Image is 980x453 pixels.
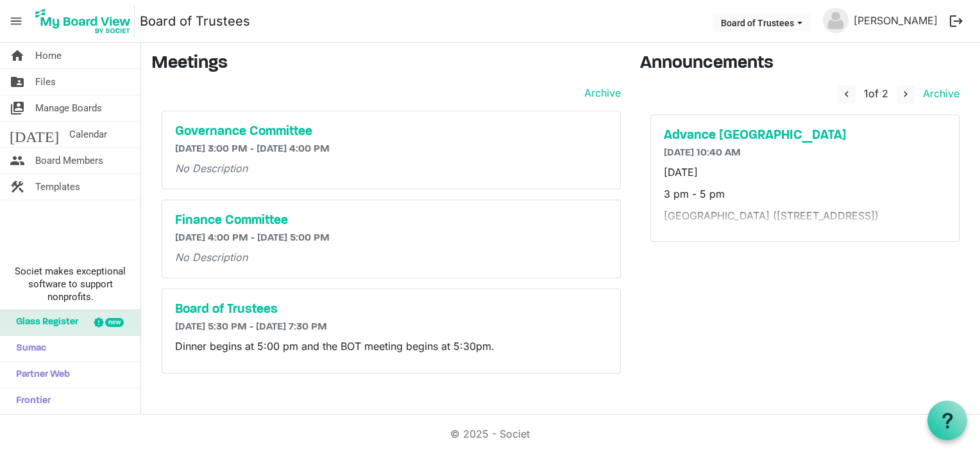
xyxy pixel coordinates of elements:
[175,161,607,176] p: No Description
[10,388,51,414] span: Frontier
[841,88,852,100] span: navigate_before
[35,69,56,95] span: Files
[864,87,888,100] span: of 2
[897,85,915,104] button: navigate_next
[664,208,946,223] p: [GEOGRAPHIC_DATA] ([STREET_ADDRESS])
[31,5,135,37] img: My Board View Logo
[664,186,946,202] p: 3 pm - 5 pm
[864,87,868,100] span: 1
[175,302,607,317] a: Board of Trustees
[175,232,607,244] h6: [DATE] 4:00 PM - [DATE] 5:00 PM
[838,85,856,104] button: navigate_before
[151,53,621,75] h3: Meetings
[175,338,607,354] p: Dinner begins at 5:00 pm and the BOT meeting begins at 5:30pm.
[10,69,25,95] span: folder_shared
[175,143,607,155] h6: [DATE] 3:00 PM - [DATE] 4:00 PM
[35,95,102,121] span: Manage Boards
[713,13,811,31] button: Board of Trustees dropdownbutton
[943,8,970,35] button: logout
[10,336,46,362] span: Sumac
[10,43,25,68] span: home
[10,148,25,173] span: people
[175,250,607,265] p: No Description
[35,43,62,68] span: Home
[175,213,607,228] a: Finance Committee
[664,164,946,180] p: [DATE]
[918,87,959,100] a: Archive
[849,8,943,33] a: [PERSON_NAME]
[4,9,28,33] span: menu
[10,310,78,335] span: Glass Register
[664,148,741,158] span: [DATE] 10:40 AM
[140,8,250,34] a: Board of Trustees
[10,95,25,121] span: switch_account
[640,53,970,75] h3: Announcements
[69,122,107,147] span: Calendar
[35,174,80,200] span: Templates
[664,128,946,143] a: Advance [GEOGRAPHIC_DATA]
[10,174,25,200] span: construction
[6,265,135,303] span: Societ makes exceptional software to support nonprofits.
[450,427,530,440] a: © 2025 - Societ
[10,122,59,147] span: [DATE]
[579,85,621,100] a: Archive
[105,318,124,327] div: new
[31,5,140,37] a: My Board View Logo
[900,88,911,100] span: navigate_next
[10,362,70,388] span: Partner Web
[823,8,849,33] img: no-profile-picture.svg
[175,321,607,333] h6: [DATE] 5:30 PM - [DATE] 7:30 PM
[175,124,607,139] a: Governance Committee
[35,148,103,173] span: Board Members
